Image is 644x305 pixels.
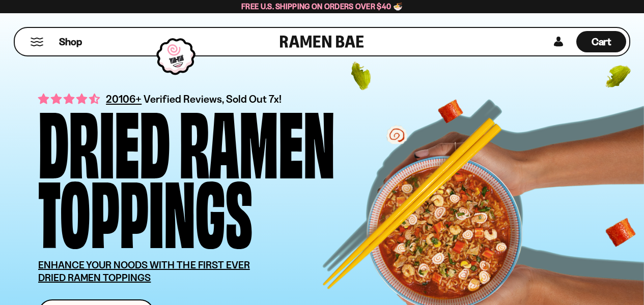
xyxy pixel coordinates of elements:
a: Cart [576,28,626,55]
a: Shop [59,31,82,52]
div: Dried [38,104,170,174]
button: Mobile Menu Trigger [30,38,44,46]
u: ENHANCE YOUR NOODS WITH THE FIRST EVER DRIED RAMEN TOPPINGS [38,259,250,284]
span: Cart [592,36,611,48]
span: Free U.S. Shipping on Orders over $40 🍜 [241,2,403,11]
div: Ramen [179,104,335,174]
span: Shop [59,35,82,49]
div: Toppings [38,174,253,243]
